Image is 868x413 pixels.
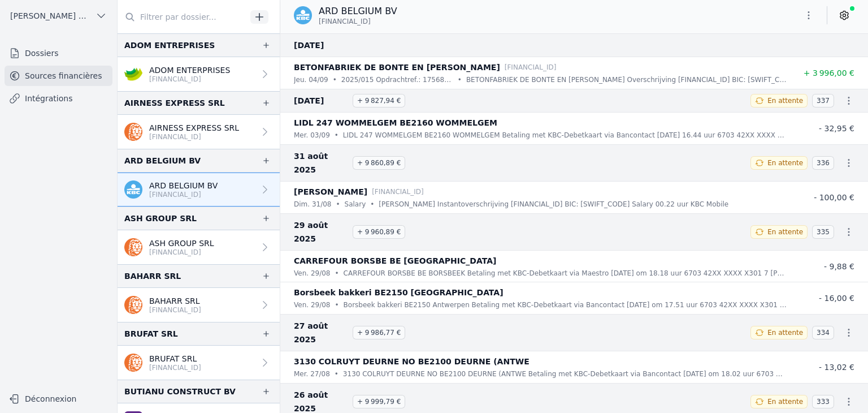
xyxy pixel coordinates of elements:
[819,124,854,133] span: - 32,95 €
[118,173,280,206] a: ARD BELGIUM BV [FINANCIAL_ID]
[319,5,397,18] p: ARD BELGIUM BV
[319,17,371,26] span: [FINANCIAL_ID]
[124,65,142,83] img: crelan.png
[353,225,405,239] span: + 9 960,89 €
[124,269,181,283] div: BAHARR SRL
[335,130,338,141] div: •
[294,74,328,85] p: jeu. 04/09
[767,96,803,105] span: En attente
[294,286,504,299] p: Borsbeek bakkeri BE2150 [GEOGRAPHIC_DATA]
[294,116,497,130] p: LIDL 247 WOMMELGEM BE2160 WOMMELGEM
[294,254,496,268] p: CARREFOUR BORSBE BE [GEOGRAPHIC_DATA]
[149,238,214,249] p: ASH GROUP SRL
[5,43,112,63] a: Dossiers
[458,74,462,85] div: •
[353,156,405,170] span: + 9 860,89 €
[118,115,280,149] a: AIRNESS EXPRESS SRL [FINANCIAL_ID]
[124,154,201,167] div: ARD BELGIUM BV
[333,74,337,85] div: •
[372,186,424,197] p: [FINANCIAL_ID]
[149,122,239,134] p: AIRNESS EXPRESS SRL
[118,57,280,91] a: ADOM ENTERPRISES [FINANCIAL_ID]
[294,38,348,52] span: [DATE]
[118,288,280,322] a: BAHARR SRL [FINANCIAL_ID]
[344,299,787,311] p: Borsbeek bakkeri BE2150 Antwerpen Betaling met KBC-Debetkaart via Bancontact [DATE] om 17.51 uur ...
[812,395,834,408] span: 333
[10,10,91,21] span: [PERSON_NAME] ET PARTNERS SRL
[812,156,834,170] span: 336
[149,64,230,76] p: ADOM ENTERPRISES
[294,319,348,346] span: 27 août 2025
[804,68,854,78] span: + 3 996,00 €
[294,94,348,107] span: [DATE]
[149,180,218,191] p: ARD BELGIUM BV
[345,199,366,210] p: Salary
[124,212,197,225] div: ASH GROUP SRL
[149,75,230,84] p: [FINANCIAL_ID]
[294,199,331,210] p: dim. 31/08
[294,6,312,24] img: kbc.png
[336,199,340,210] div: •
[149,295,201,307] p: BAHARR SRL
[5,390,112,408] button: Déconnexion
[149,248,214,257] p: [FINANCIAL_ID]
[341,74,453,85] p: 2025/015 Opdrachtref.: 1756885826.142381429626
[294,130,330,141] p: mer. 03/09
[466,74,787,85] p: BETONFABRIEK DE BONTE EN [PERSON_NAME] Overschrijving [FINANCIAL_ID] BIC: [SWIFT_CODE] 2025/015 O...
[767,328,803,337] span: En attente
[767,158,803,167] span: En attente
[814,193,854,202] span: - 100,00 €
[124,123,142,141] img: ing.png
[370,199,374,210] div: •
[335,268,338,279] div: •
[124,296,142,314] img: ing.png
[118,230,280,264] a: ASH GROUP SRL [FINANCIAL_ID]
[294,61,500,74] p: BETONFABRIEK DE BONTE EN [PERSON_NAME]
[124,327,178,341] div: BRUFAT SRL
[294,355,530,368] p: 3130 COLRUYT DEURNE NO BE2100 DEURNE (ANTWE
[812,326,834,339] span: 334
[124,180,142,199] img: kbc.png
[149,353,201,364] p: BRUFAT SRL
[294,368,330,380] p: mer. 27/08
[767,227,803,236] span: En attente
[294,299,330,311] p: ven. 29/08
[379,199,728,210] p: [PERSON_NAME] Instantoverschrijving [FINANCIAL_ID] BIC: [SWIFT_CODE] Salary 00.22 uur KBC Mobile
[812,225,834,239] span: 335
[353,326,405,339] span: + 9 986,77 €
[5,88,112,109] a: Intégrations
[118,346,280,380] a: BRUFAT SRL [FINANCIAL_ID]
[819,294,854,303] span: - 16,00 €
[294,218,348,246] span: 29 août 2025
[118,7,246,27] input: Filtrer par dossier...
[124,238,142,256] img: ing.png
[812,94,834,107] span: 337
[824,262,854,271] span: - 9,88 €
[294,149,348,177] span: 31 août 2025
[353,395,405,408] span: + 9 999,79 €
[294,185,367,199] p: [PERSON_NAME]
[819,363,854,372] span: - 13,02 €
[149,306,201,315] p: [FINANCIAL_ID]
[767,397,803,406] span: En attente
[353,94,405,107] span: + 9 827,94 €
[343,368,787,380] p: 3130 COLRUYT DEURNE NO BE2100 DEURNE (ANTWE Betaling met KBC-Debetkaart via Bancontact [DATE] om ...
[505,62,557,73] p: [FINANCIAL_ID]
[344,268,787,279] p: CARREFOUR BORSBE BE BORSBEEK Betaling met KBC-Debetkaart via Maestro [DATE] om 18.18 uur 6703 42X...
[149,132,239,141] p: [FINANCIAL_ID]
[149,363,201,372] p: [FINANCIAL_ID]
[149,190,218,199] p: [FINANCIAL_ID]
[335,299,338,311] div: •
[5,7,112,25] button: [PERSON_NAME] ET PARTNERS SRL
[294,268,330,279] p: ven. 29/08
[124,96,225,110] div: AIRNESS EXPRESS SRL
[343,130,787,141] p: LIDL 247 WOMMELGEM BE2160 WOMMELGEM Betaling met KBC-Debetkaart via Bancontact [DATE] 16.44 uur 6...
[124,354,142,372] img: ing.png
[335,368,338,380] div: •
[5,66,112,86] a: Sources financières
[124,38,215,52] div: ADOM ENTREPRISES
[124,385,236,398] div: BUTIANU CONSTRUCT BV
